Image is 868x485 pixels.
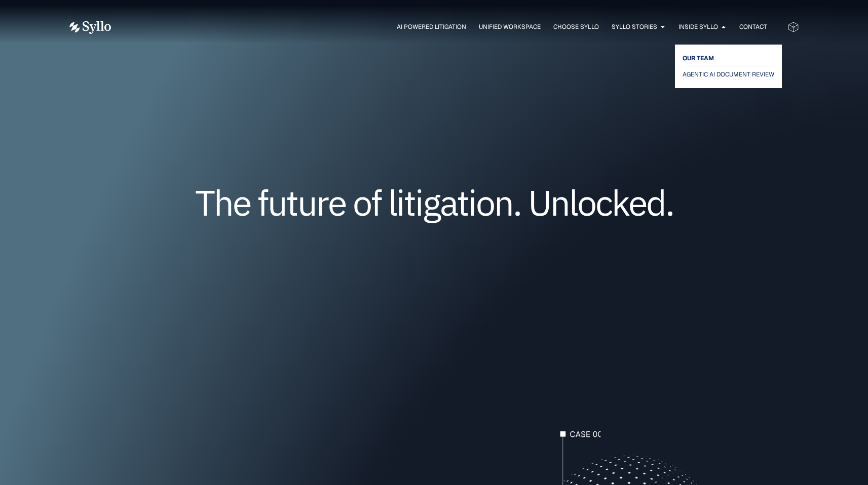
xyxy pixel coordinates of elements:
img: Vector [69,21,111,34]
span: OUR TEAM [683,52,714,64]
a: Inside Syllo [678,22,718,31]
a: Syllo Stories [612,22,657,31]
a: Choose Syllo [553,22,599,31]
div: Menu Toggle [131,22,767,32]
a: Contact [739,22,767,31]
nav: Menu [131,22,767,32]
a: Unified Workspace [479,22,541,31]
h1: The future of litigation. Unlocked. [130,186,738,219]
a: OUR TEAM [683,52,774,64]
a: AI Powered Litigation [397,22,466,31]
a: AGENTIC AI DOCUMENT REVIEW [683,68,774,80]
